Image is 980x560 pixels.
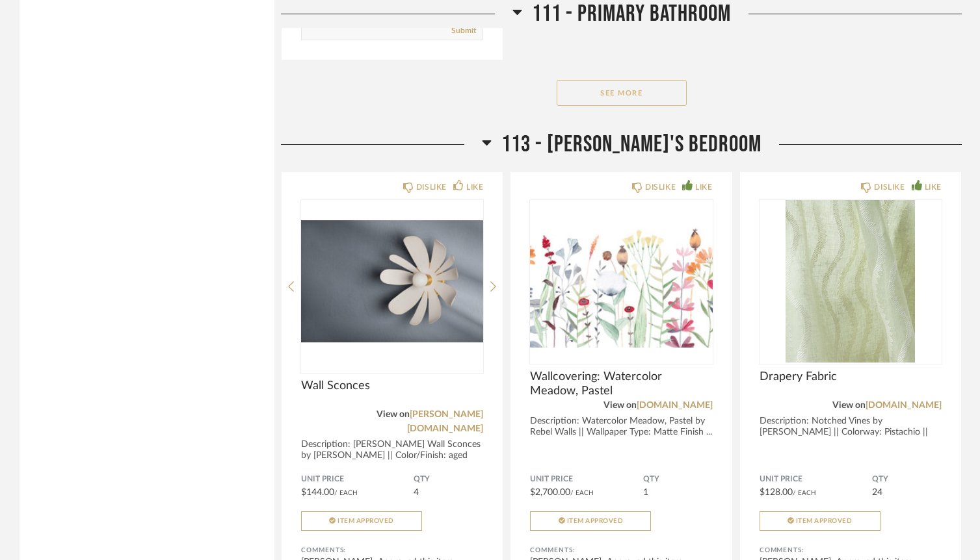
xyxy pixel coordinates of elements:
[645,181,676,194] div: DISLIKE
[530,511,651,531] button: Item Approved
[793,490,816,496] span: / Each
[760,416,942,449] div: Description: Notched Vines by [PERSON_NAME] || Colorway: Pistachio || Compositio...
[570,490,594,496] span: / Each
[377,410,410,419] span: View on
[832,401,866,410] span: View on
[451,25,476,36] a: Submit
[301,200,483,363] img: undefined
[557,80,687,106] button: See More
[695,181,712,194] div: LIKE
[760,511,881,531] button: Item Approved
[530,474,642,485] span: Unit Price
[567,518,624,524] span: Item Approved
[301,200,483,363] div: 0
[530,200,712,363] img: undefined
[760,488,793,497] span: $128.00
[301,439,483,472] div: Description: [PERSON_NAME] Wall Sconces by [PERSON_NAME] || Color/Finish: aged brass w/ texture w...
[530,488,570,497] span: $2,700.00
[603,401,637,410] span: View on
[530,370,712,398] span: Wallcovering: Watercolor Meadow, Pastel
[414,488,419,497] span: 4
[872,488,882,497] span: 24
[872,474,942,485] span: QTY
[301,544,483,557] div: Comments:
[301,474,414,485] span: Unit Price
[301,511,422,531] button: Item Approved
[925,181,942,194] div: LIKE
[530,416,712,438] div: Description: Watercolor Meadow, Pastel by Rebel Walls || Wallpaper Type: Matte Finish ...
[643,474,713,485] span: QTY
[796,518,853,524] span: Item Approved
[416,181,447,194] div: DISLIKE
[407,410,483,433] a: [PERSON_NAME][DOMAIN_NAME]
[874,181,905,194] div: DISLIKE
[760,544,942,557] div: Comments:
[637,401,713,410] a: [DOMAIN_NAME]
[760,474,872,485] span: Unit Price
[338,518,394,524] span: Item Approved
[301,488,334,497] span: $144.00
[301,379,483,393] span: Wall Sconces
[866,401,942,410] a: [DOMAIN_NAME]
[760,370,942,384] span: Drapery Fabric
[530,544,712,557] div: Comments:
[501,131,761,159] span: 113 - [PERSON_NAME]'s Bedroom
[466,181,483,194] div: LIKE
[760,200,942,363] img: undefined
[414,474,483,485] span: QTY
[643,488,648,497] span: 1
[334,490,358,496] span: / Each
